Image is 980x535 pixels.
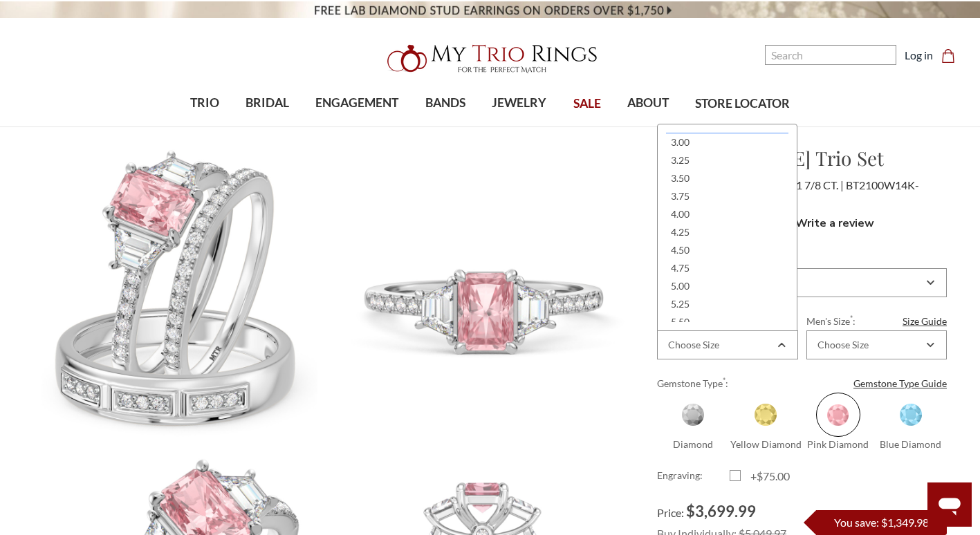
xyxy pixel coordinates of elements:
[806,314,947,328] label: Men's Size :
[788,217,874,229] div: Write a review
[657,144,947,173] h1: [PERSON_NAME] Trio Set
[880,438,941,450] span: Blue Diamond
[261,126,275,127] button: submenu toggle
[232,81,302,126] a: BRIDAL
[479,81,560,126] a: JEWELRY
[246,94,289,112] span: BRIDAL
[177,81,232,126] a: TRIO
[673,438,713,450] span: Diamond
[730,468,802,485] label: +$75.00
[198,126,212,127] button: submenu toggle
[380,37,601,81] img: My Trio Rings
[941,47,963,64] a: Cart with 0 items
[768,178,844,191] span: Total: 1 7/8 CT.
[666,295,788,313] div: 5.25
[614,81,682,126] a: ABOUT
[817,339,869,350] div: Choose Size
[315,94,398,112] span: ENGAGEMENT
[666,223,788,241] div: 4.25
[666,133,788,151] div: 3.00
[666,205,788,223] div: 4.00
[807,438,869,450] span: Pink Diamond
[573,95,601,113] span: SALE
[492,94,546,112] span: JEWELRY
[834,516,929,529] span: You save: $1,349.98
[668,339,719,350] div: Choose Size
[666,313,788,331] div: 5.50
[425,94,465,112] span: BANDS
[682,82,803,126] a: STORE LOCATOR
[657,376,947,391] label: Gemstone Type :
[905,47,933,64] a: Log in
[190,94,219,112] span: TRIO
[657,268,947,297] div: Combobox
[627,94,669,112] span: ABOUT
[671,393,715,437] span: Diamond
[284,37,696,81] a: My Trio Rings
[666,169,788,187] div: 3.50
[853,376,947,391] a: Gemstone Type Guide
[34,144,333,444] img: Photo of Alwin 1 7/8 ct tw. Lab Grown Radiant Solitaire Pink Diamond Trio Set 14K White Gold [BT2...
[666,277,788,295] div: 5.00
[438,126,452,127] button: submenu toggle
[657,506,684,519] span: Price:
[641,126,655,127] button: submenu toggle
[412,81,479,126] a: BANDS
[302,81,412,126] a: ENGAGEMENT
[666,259,788,277] div: 4.75
[666,151,788,169] div: 3.25
[903,314,947,328] a: Size Guide
[686,502,756,520] span: $3,699.99
[512,126,526,127] button: submenu toggle
[816,393,860,437] span: Pink Diamond
[695,95,790,113] span: STORE LOCATOR
[666,187,788,205] div: 3.75
[889,393,933,437] span: Blue Diamond
[657,252,947,266] label: Metal:
[730,438,802,450] span: Yellow Diamond
[806,330,947,359] div: Combobox
[560,82,613,126] a: SALE
[335,144,634,444] img: Photo of Alwin 1 7/8 ct tw. Lab Grown Radiant Solitaire Pink Diamond Trio Set 14K White Gold [BT2...
[743,393,788,437] span: Yellow Diamond
[657,330,797,359] div: Combobox
[666,241,788,259] div: 4.50
[350,126,364,127] button: submenu toggle
[941,49,955,63] svg: cart.cart_preview
[765,45,896,65] input: Search
[657,468,730,485] label: Engraving:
